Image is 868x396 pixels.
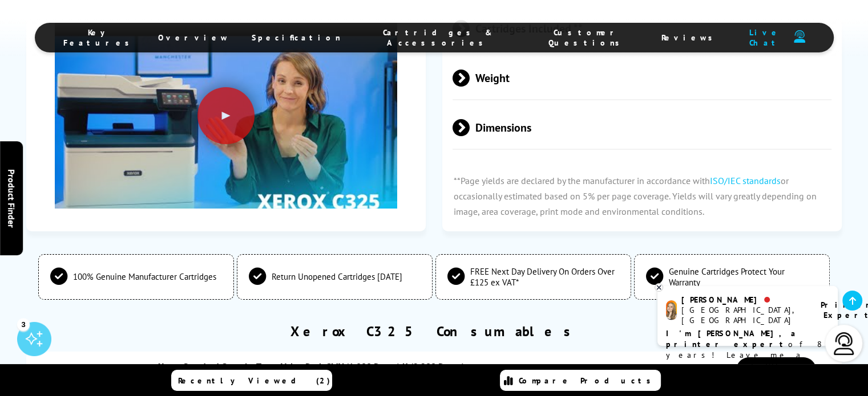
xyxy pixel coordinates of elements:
[63,27,135,48] span: Key Features
[272,271,402,282] span: Return Unopened Cartridges [DATE]
[470,266,619,288] span: FREE Next Day Delivery On Orders Over £125 ex VAT*
[171,370,332,391] a: Recently Viewed (2)
[6,169,17,227] span: Product Finder
[519,375,657,386] span: Compare Products
[710,175,781,186] a: ISO/IEC standards
[364,27,513,48] span: Cartridges & Accessories
[666,300,677,320] img: amy-livechat.png
[666,328,829,382] p: of 8 years! Leave me a message and I'll respond ASAP
[681,305,806,325] div: [GEOGRAPHIC_DATA], [GEOGRAPHIC_DATA]
[535,27,639,48] span: Customer Questions
[73,271,216,282] span: 100% Genuine Manufacturer Cartridges
[290,322,578,340] a: Xerox C325 Consumables
[158,32,229,43] span: Overview
[833,332,855,355] img: user-headset-light.svg
[252,32,341,43] span: Specification
[741,27,788,48] span: Live Chat
[17,318,30,330] div: 3
[178,375,330,386] span: Recently Viewed (2)
[55,4,397,260] img: Play
[453,106,831,149] span: Dimensions
[661,32,718,43] span: Reviews
[453,56,831,99] span: Weight
[669,266,818,288] span: Genuine Cartridges Protect Your Warranty
[666,328,799,349] b: I'm [PERSON_NAME], a printer expert
[442,162,842,231] p: **Page yields are declared by the manufacturer in accordance with or occasionally estimated based...
[794,30,805,43] img: user-headset-duotone.svg
[158,361,465,372] a: Xerox Standard Capacity Toner Value Pack CMY (1,800 Pages) K (2,200 Pages)
[681,295,806,305] div: [PERSON_NAME]
[500,370,661,391] a: Compare Products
